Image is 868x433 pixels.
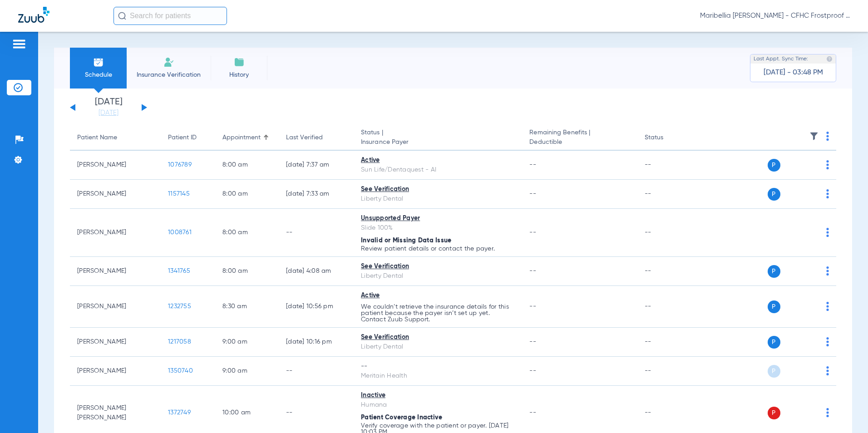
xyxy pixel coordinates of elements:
[637,286,699,328] td: --
[168,191,190,197] span: 1157145
[361,214,515,223] div: Unsupported Payer
[18,7,49,23] img: Zuub Logo
[768,188,780,201] span: P
[70,151,161,180] td: [PERSON_NAME]
[768,336,780,349] span: P
[529,162,536,168] span: --
[215,286,279,328] td: 8:30 AM
[113,7,227,25] input: Search for patients
[279,357,354,386] td: --
[70,286,161,328] td: [PERSON_NAME]
[768,300,780,313] span: P
[361,342,515,352] div: Liberty Dental
[826,266,829,276] img: group-dot-blue.svg
[826,337,829,346] img: group-dot-blue.svg
[77,70,120,79] span: Schedule
[637,357,699,386] td: --
[361,271,515,281] div: Liberty Dental
[279,328,354,357] td: [DATE] 10:16 PM
[168,368,193,374] span: 1350740
[529,138,630,147] span: Deductible
[768,407,780,419] span: P
[529,268,536,274] span: --
[529,409,536,416] span: --
[234,57,245,68] img: History
[70,357,161,386] td: [PERSON_NAME]
[826,408,829,417] img: group-dot-blue.svg
[215,209,279,257] td: 8:00 AM
[700,11,850,20] span: Maribellia [PERSON_NAME] - CFHC Frostproof Dental
[222,133,261,143] div: Appointment
[361,400,515,410] div: Humana
[81,108,136,118] a: [DATE]
[826,228,829,237] img: group-dot-blue.svg
[361,371,515,381] div: Meritain Health
[93,57,104,68] img: Schedule
[529,368,536,374] span: --
[768,365,780,378] span: P
[118,12,126,20] img: Search Icon
[168,339,191,345] span: 1217058
[529,339,536,345] span: --
[168,229,192,236] span: 1008761
[361,304,515,323] p: We couldn’t retrieve the insurance details for this patient because the payer isn’t set up yet. C...
[70,257,161,286] td: [PERSON_NAME]
[215,180,279,209] td: 8:00 AM
[215,328,279,357] td: 9:00 AM
[361,246,515,252] p: Review patient details or contact the payer.
[77,133,117,143] div: Patient Name
[168,268,190,274] span: 1341765
[529,303,536,310] span: --
[286,133,323,143] div: Last Verified
[637,180,699,209] td: --
[70,209,161,257] td: [PERSON_NAME]
[279,180,354,209] td: [DATE] 7:33 AM
[361,414,442,421] span: Patient Coverage Inactive
[81,98,136,118] li: [DATE]
[361,156,515,165] div: Active
[361,194,515,204] div: Liberty Dental
[279,257,354,286] td: [DATE] 4:08 AM
[637,209,699,257] td: --
[70,180,161,209] td: [PERSON_NAME]
[361,262,515,271] div: See Verification
[637,257,699,286] td: --
[826,160,829,169] img: group-dot-blue.svg
[222,133,271,143] div: Appointment
[768,265,780,278] span: P
[637,151,699,180] td: --
[637,328,699,357] td: --
[361,333,515,342] div: See Verification
[77,133,153,143] div: Patient Name
[168,303,191,310] span: 1232755
[529,229,536,236] span: --
[12,39,26,49] img: hamburger-icon
[215,357,279,386] td: 9:00 AM
[168,133,197,143] div: Patient ID
[361,223,515,233] div: Slide 100%
[168,409,191,416] span: 1372749
[361,138,515,147] span: Insurance Payer
[529,191,536,197] span: --
[826,56,833,62] img: last sync help info
[826,189,829,198] img: group-dot-blue.svg
[361,165,515,175] div: Sun Life/Dentaquest - AI
[286,133,346,143] div: Last Verified
[215,151,279,180] td: 8:00 AM
[637,125,699,151] th: Status
[361,291,515,300] div: Active
[168,162,192,168] span: 1076789
[133,70,204,79] span: Insurance Verification
[279,151,354,180] td: [DATE] 7:37 AM
[809,132,819,141] img: filter.svg
[361,391,515,400] div: Inactive
[354,125,522,151] th: Status |
[279,209,354,257] td: --
[361,185,515,194] div: See Verification
[826,302,829,311] img: group-dot-blue.svg
[764,68,823,77] span: [DATE] - 03:48 PM
[215,257,279,286] td: 8:00 AM
[522,125,637,151] th: Remaining Benefits |
[279,286,354,328] td: [DATE] 10:56 PM
[768,159,780,172] span: P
